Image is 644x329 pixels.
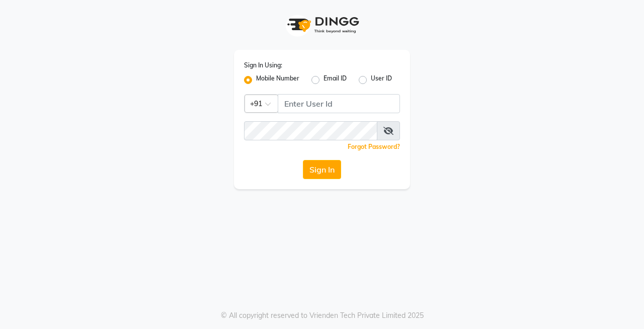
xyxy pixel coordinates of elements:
label: Sign In Using: [244,61,282,70]
a: Forgot Password? [348,143,400,150]
input: Username [278,94,400,113]
label: User ID [371,74,392,86]
label: Mobile Number [256,74,299,86]
label: Email ID [324,74,347,86]
button: Sign In [303,160,341,179]
img: logo1.svg [282,10,362,40]
input: Username [244,121,377,140]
